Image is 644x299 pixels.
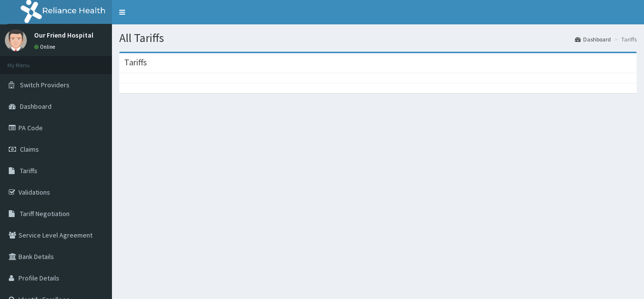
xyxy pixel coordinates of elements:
[20,145,39,154] span: Claims
[119,32,637,44] h1: All Tariffs
[34,32,93,39] p: Our Friend Hospital
[575,35,611,43] a: Dashboard
[612,35,637,43] li: Tariffs
[5,29,27,51] img: User Image
[20,102,52,111] span: Dashboard
[20,80,70,89] span: Switch Providers
[20,166,37,175] span: Tariffs
[20,209,70,218] span: Tariff Negotiation
[124,58,147,67] h3: Tariffs
[34,43,57,50] a: Online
